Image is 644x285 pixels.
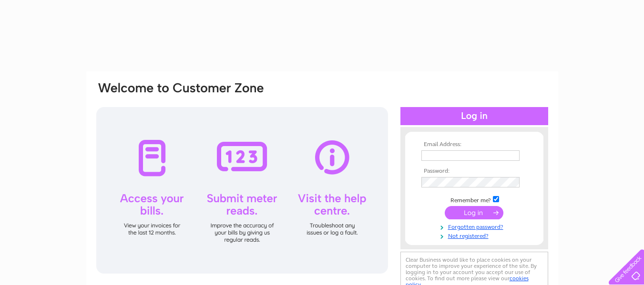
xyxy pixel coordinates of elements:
[419,195,530,204] td: Remember me?
[419,168,530,175] th: Password:
[445,206,503,219] input: Submit
[421,231,530,240] a: Not registered?
[421,222,530,231] a: Forgotten password?
[419,141,530,148] th: Email Address:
